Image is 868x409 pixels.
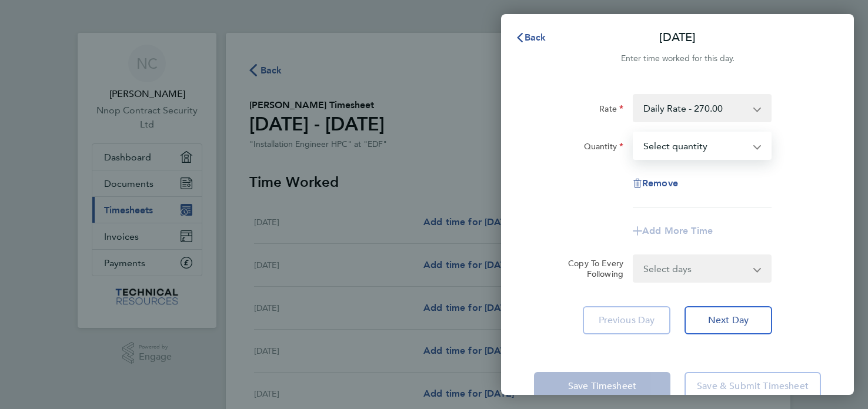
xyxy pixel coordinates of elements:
[525,32,546,43] span: Back
[685,306,772,334] button: Next Day
[708,314,749,326] span: Next Day
[659,29,696,46] p: [DATE]
[584,141,623,155] label: Quantity
[559,258,623,279] label: Copy To Every Following
[599,103,623,118] label: Rate
[642,177,678,189] span: Remove
[501,52,854,66] div: Enter time worked for this day.
[633,179,678,188] button: Remove
[503,26,558,49] button: Back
